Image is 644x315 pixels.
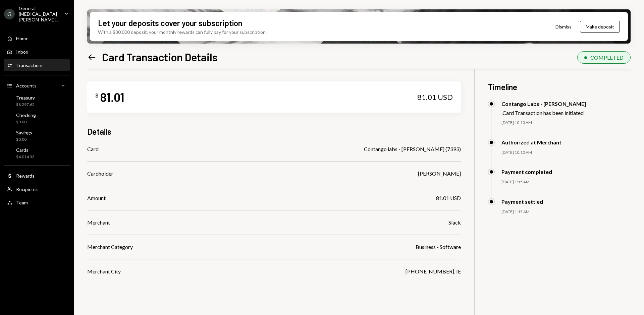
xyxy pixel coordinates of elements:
[501,209,631,215] div: [DATE] 1:15 AM
[436,194,461,202] div: 81.01 USD
[4,9,15,19] div: G
[417,92,453,102] div: 81.01 USD
[4,32,70,44] a: Home
[4,110,70,126] a: Checking$0.00
[501,120,631,126] div: [DATE] 10:10 AM
[16,137,32,142] div: $0.00
[16,95,35,101] div: Treasury
[4,183,70,195] a: Recipients
[501,139,561,145] div: Authorized at Merchant
[98,17,242,28] div: Let your deposits cover your subscription
[590,54,624,61] div: COMPLETED
[87,126,111,137] h3: Details
[16,200,28,205] div: Team
[4,79,70,91] a: Accounts
[16,130,32,135] div: Savings
[100,89,124,105] div: 81.01
[87,145,99,153] div: Card
[501,179,631,185] div: [DATE] 1:15 AM
[16,147,35,153] div: Cards
[102,50,217,64] h1: Card Transaction Details
[364,145,461,153] div: Contango labs - [PERSON_NAME] (7393)
[87,218,110,227] div: Merchant
[16,119,36,125] div: $0.00
[16,112,36,118] div: Checking
[19,5,59,22] div: General [MEDICAL_DATA][PERSON_NAME]...
[418,170,461,178] div: [PERSON_NAME]
[16,49,28,55] div: Inbox
[16,154,35,160] div: $4,014.33
[406,267,461,275] div: [PHONE_NUMBER], IE
[87,243,133,251] div: Merchant Category
[501,150,631,155] div: [DATE] 10:10 AM
[87,267,121,275] div: Merchant City
[547,19,580,35] button: Dismiss
[580,21,620,33] button: Make deposit
[4,59,70,71] a: Transactions
[95,92,99,99] div: $
[16,36,29,41] div: Home
[4,128,70,144] a: Savings$0.00
[416,243,461,251] div: Business - Software
[4,145,70,161] a: Cards$4,014.33
[4,93,70,109] a: Treasury$8,297.62
[98,28,267,36] div: With a $30,000 deposit, your monthly rewards can fully pay for your subscription.
[448,218,461,227] div: Slack
[4,170,70,182] a: Rewards
[16,102,35,108] div: $8,297.62
[16,62,44,68] div: Transactions
[501,101,586,107] div: Contango Labs - [PERSON_NAME]
[501,198,543,205] div: Payment settled
[4,46,70,58] a: Inbox
[16,173,35,179] div: Rewards
[4,196,70,208] a: Team
[87,194,106,202] div: Amount
[16,83,37,88] div: Accounts
[502,110,586,116] div: Card Transaction has been initiated
[16,186,39,192] div: Recipients
[501,169,552,175] div: Payment completed
[488,81,631,92] h3: Timeline
[87,170,113,178] div: Cardholder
